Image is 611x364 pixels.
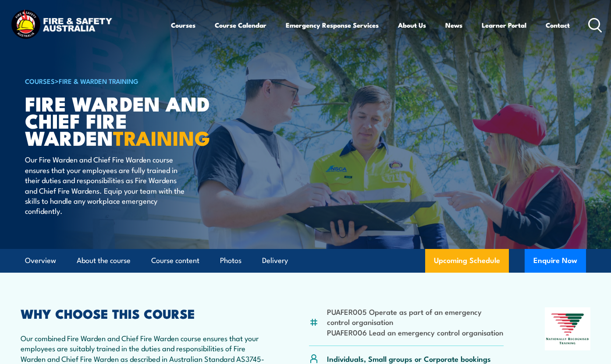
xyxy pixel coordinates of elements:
li: PUAFER006 Lead an emergency control organisation [327,327,504,337]
a: Overview [25,249,56,272]
a: Learner Portal [482,14,526,36]
a: Emergency Response Services [286,14,379,36]
img: Nationally Recognised Training logo. [545,307,590,351]
h2: WHY CHOOSE THIS COURSE [21,307,268,319]
a: News [445,14,462,36]
a: About the course [77,249,131,272]
button: Enquire Now [525,249,586,273]
a: Delivery [262,249,288,272]
a: Upcoming Schedule [425,249,509,273]
li: PUAFER005 Operate as part of an emergency control organisation [327,306,504,327]
a: Contact [546,14,570,36]
a: Photos [220,249,242,272]
p: Individuals, Small groups or Corporate bookings [327,353,491,364]
a: About Us [398,14,426,36]
h6: > [25,76,242,86]
h1: Fire Warden and Chief Fire Warden [25,94,242,146]
a: Course content [151,249,199,272]
a: Course Calendar [215,14,266,36]
a: Fire & Warden Training [59,76,139,86]
a: COURSES [25,76,55,86]
p: Our Fire Warden and Chief Fire Warden course ensures that your employees are fully trained in the... [25,154,185,216]
strong: TRAINING [113,122,210,152]
a: Courses [171,14,195,36]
